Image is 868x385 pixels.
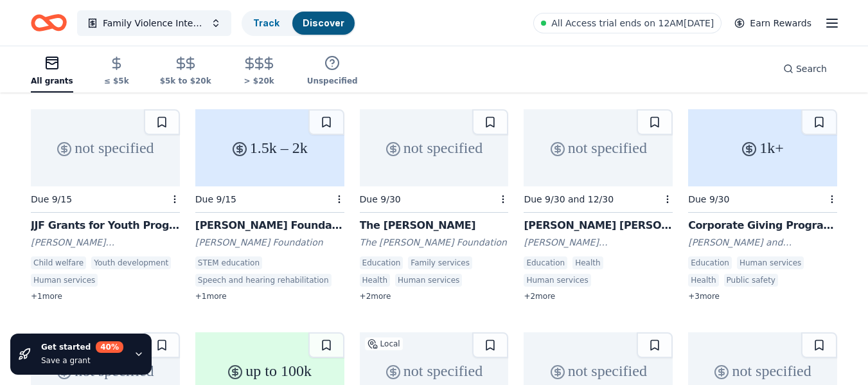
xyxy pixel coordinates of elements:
[360,274,390,287] div: Health
[773,56,837,82] button: Search
[727,12,819,35] a: Earn Rewards
[524,291,673,301] div: + 2 more
[31,50,73,93] button: All grants
[524,194,614,204] div: Due 9/30 and 12/30
[31,8,67,38] a: Home
[524,256,567,269] div: Education
[524,274,590,287] div: Human services
[31,76,73,86] div: All grants
[31,109,180,186] div: not specified
[524,218,673,233] div: [PERSON_NAME] [PERSON_NAME] Charitable Foundation Grant
[31,109,180,301] a: not specifiedDue 9/15JJF Grants for Youth Programs[PERSON_NAME] [PERSON_NAME] FoundationChild wel...
[96,341,123,353] div: 40 %
[160,76,211,86] div: $5k to $20k
[360,236,509,249] div: The [PERSON_NAME] Foundation
[688,236,837,249] div: [PERSON_NAME] and [PERSON_NAME] Foundation
[360,218,509,233] div: The [PERSON_NAME]
[31,256,86,269] div: Child welfare
[688,274,718,287] div: Health
[360,256,403,269] div: Education
[242,10,356,36] button: TrackDiscover
[688,194,729,204] div: Due 9/30
[365,337,403,350] div: Local
[303,17,344,28] a: Discover
[572,256,603,269] div: Health
[104,51,129,93] button: ≤ $5k
[195,109,344,186] div: 1.5k – 2k
[724,274,778,287] div: Public safety
[395,274,462,287] div: Human services
[41,355,123,366] div: Save a grant
[160,51,211,93] button: $5k to $20k
[524,109,673,301] a: not specifiedDue 9/30 and 12/30[PERSON_NAME] [PERSON_NAME] Charitable Foundation Grant[PERSON_NAM...
[195,218,344,233] div: [PERSON_NAME] Foundation Grant
[41,341,123,353] div: Get started
[242,76,276,86] div: > $20k
[195,109,344,301] a: 1.5k – 2kDue 9/15[PERSON_NAME] Foundation Grant[PERSON_NAME] FoundationSTEM educationSpeech and h...
[103,15,206,31] span: Family Violence Intervention Program
[360,194,401,204] div: Due 9/30
[307,50,358,93] button: Unspecified
[524,236,673,249] div: [PERSON_NAME] [PERSON_NAME] Charitable Foundation
[242,51,276,93] button: > $20k
[307,76,358,86] div: Unspecified
[551,15,714,31] span: All Access trial ends on 12AM[DATE]
[77,10,231,36] button: Family Violence Intervention Program
[31,291,180,301] div: + 1 more
[104,76,129,86] div: ≤ $5k
[31,194,72,204] div: Due 9/15
[195,291,344,301] div: + 1 more
[195,236,344,249] div: [PERSON_NAME] Foundation
[360,109,509,301] a: not specifiedDue 9/30The [PERSON_NAME]The [PERSON_NAME] FoundationEducationFamily servicesHealthH...
[360,109,509,186] div: not specified
[408,256,472,269] div: Family services
[195,194,236,204] div: Due 9/15
[31,218,180,233] div: JJF Grants for Youth Programs
[533,13,722,33] a: All Access trial ends on 12AM[DATE]
[737,256,804,269] div: Human services
[360,291,509,301] div: + 2 more
[195,274,332,287] div: Speech and hearing rehabilitation
[796,61,827,76] span: Search
[783,274,831,287] div: Agriculture
[688,256,732,269] div: Education
[688,109,837,186] div: 1k+
[524,109,673,186] div: not specified
[253,17,279,28] a: Track
[688,109,837,301] a: 1k+Due 9/30Corporate Giving Program: Requests over $1000[PERSON_NAME] and [PERSON_NAME] Foundatio...
[91,256,171,269] div: Youth development
[195,256,262,269] div: STEM education
[688,218,837,233] div: Corporate Giving Program: Requests over $1000
[31,236,180,249] div: [PERSON_NAME] [PERSON_NAME] Foundation
[31,274,98,287] div: Human services
[688,291,837,301] div: + 3 more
